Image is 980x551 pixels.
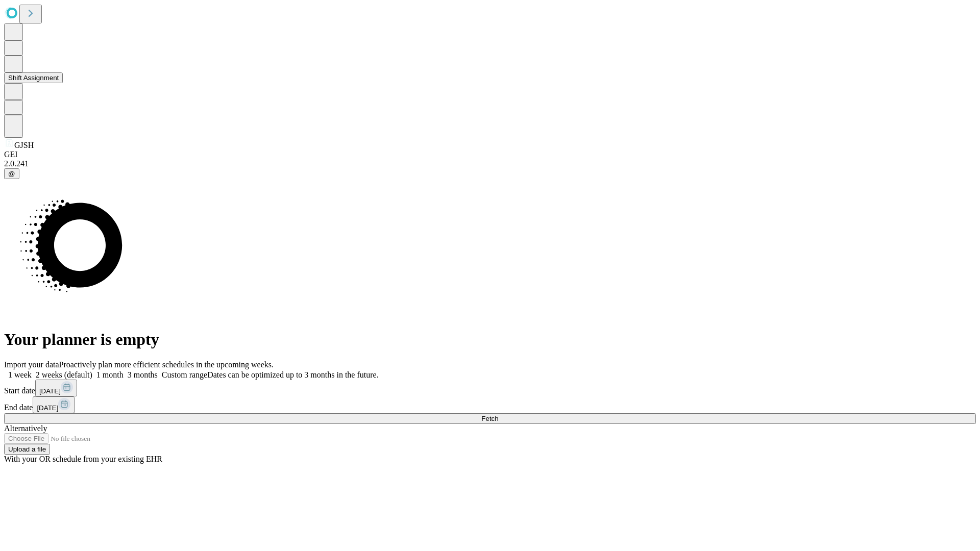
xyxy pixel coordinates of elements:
[4,380,976,396] div: Start date
[4,330,976,349] h1: Your planner is empty
[128,370,158,379] span: 3 months
[4,396,976,413] div: End date
[4,159,976,168] div: 2.0.241
[4,424,47,433] span: Alternatively
[4,168,19,179] button: @
[8,170,15,178] span: @
[4,360,59,369] span: Import your data
[59,360,274,369] span: Proactively plan more efficient schedules in the upcoming weeks.
[4,413,976,424] button: Fetch
[4,455,162,463] span: With your OR schedule from your existing EHR
[33,396,75,413] button: [DATE]
[4,444,50,455] button: Upload a file
[4,150,976,159] div: GEI
[8,370,32,379] span: 1 week
[36,370,92,379] span: 2 weeks (default)
[481,415,498,422] span: Fetch
[4,72,63,83] button: Shift Assignment
[39,387,61,395] span: [DATE]
[14,141,34,149] span: GJSH
[96,370,124,379] span: 1 month
[207,370,378,379] span: Dates can be optimized up to 3 months in the future.
[162,370,207,379] span: Custom range
[37,404,58,412] span: [DATE]
[35,380,77,396] button: [DATE]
